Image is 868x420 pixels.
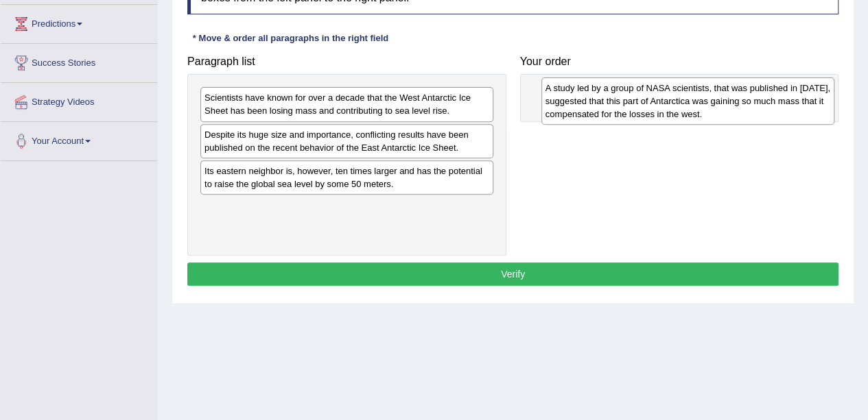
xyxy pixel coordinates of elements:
[1,44,157,78] a: Success Stories
[520,55,839,68] h4: Your order
[187,55,506,68] h4: Paragraph list
[200,160,493,195] div: Its eastern neighbor is, however, ten times larger and has the potential to raise the global sea ...
[1,122,157,156] a: Your Account
[187,262,838,286] button: Verify
[200,87,493,121] div: Scientists have known for over a decade that the West Antarctic Ice Sheet has been losing mass an...
[541,77,834,125] div: A study led by a group of NASA scientists, that was published in [DATE], suggested that this part...
[1,5,157,39] a: Predictions
[200,124,493,158] div: Despite its huge size and importance, conflicting results have been published on the recent behav...
[187,32,394,45] div: * Move & order all paragraphs in the right field
[1,83,157,117] a: Strategy Videos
